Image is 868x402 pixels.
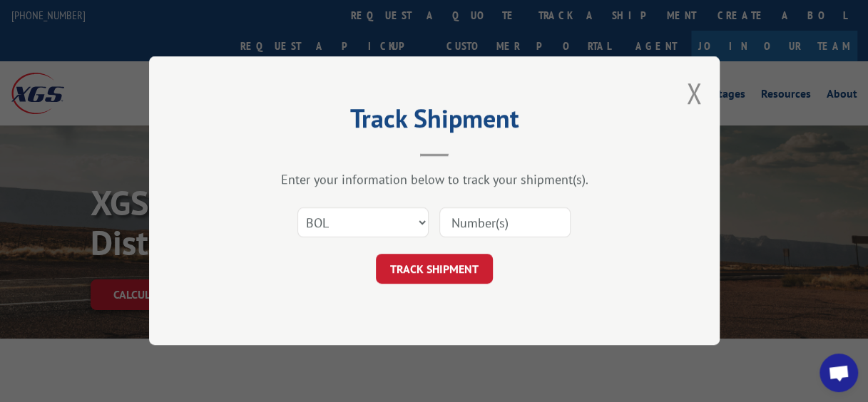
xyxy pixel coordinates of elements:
[820,354,858,392] div: Open chat
[439,208,571,238] input: Number(s)
[376,254,493,284] button: TRACK SHIPMENT
[220,108,648,135] h2: Track Shipment
[220,172,648,188] div: Enter your information below to track your shipment(s).
[686,74,702,112] button: Close modal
